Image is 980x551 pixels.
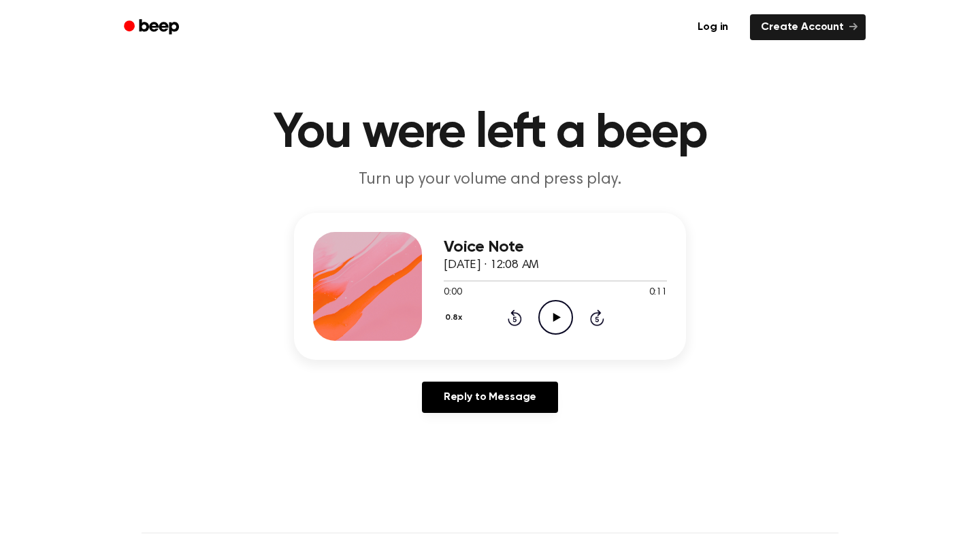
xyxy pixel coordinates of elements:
[422,382,558,413] a: Reply to Message
[444,238,667,256] h3: Voice Note
[750,14,866,40] a: Create Account
[142,109,838,158] h1: You were left a beep
[114,14,191,41] a: Beep
[684,12,742,43] a: Log in
[649,286,667,300] span: 0:11
[229,169,751,191] p: Turn up your volume and press play.
[444,306,467,329] button: 0.8x
[444,286,461,300] span: 0:00
[444,259,539,271] span: [DATE] · 12:08 AM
